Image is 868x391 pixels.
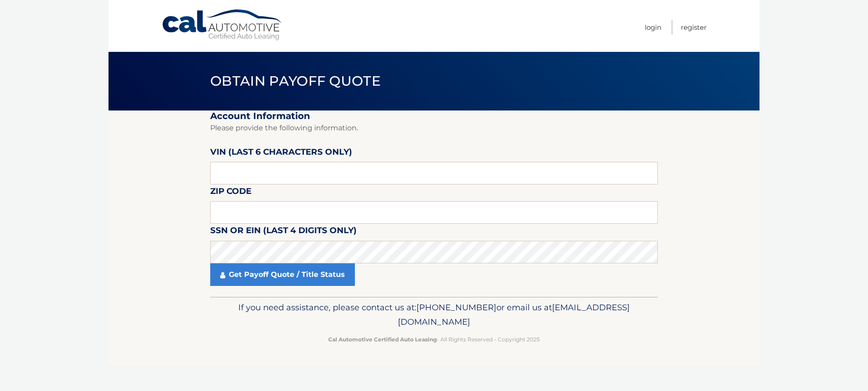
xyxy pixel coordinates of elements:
p: If you need assistance, please contact us at: or email us at [216,300,652,329]
a: Get Payoff Quote / Title Status [210,263,355,286]
span: Obtain Payoff Quote [210,73,381,89]
h2: Account Information [210,110,658,122]
a: Login [645,20,661,35]
p: - All Rights Reserved - Copyright 2025 [216,335,652,344]
strong: Cal Automotive Certified Auto Leasing [328,336,437,343]
label: SSN or EIN (last 4 digits only) [210,224,357,240]
label: VIN (last 6 characters only) [210,145,352,162]
a: Register [681,20,707,35]
span: [PHONE_NUMBER] [416,302,496,313]
p: Please provide the following information. [210,122,658,134]
label: Zip Code [210,184,251,201]
a: Cal Automotive [161,9,283,41]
